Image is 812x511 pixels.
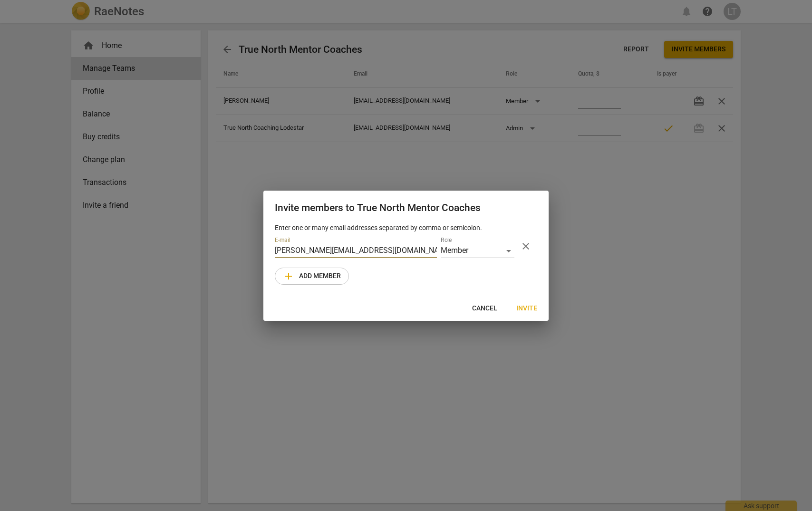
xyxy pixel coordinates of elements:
button: Invite [509,300,545,317]
label: Role [441,237,452,243]
span: Cancel [472,304,497,313]
p: Enter one or many email addresses separated by comma or semicolon. [275,223,537,233]
span: Add member [283,270,341,282]
label: E-mail [275,237,290,243]
div: Member [441,244,514,258]
h2: Invite members to True North Mentor Coaches [275,202,537,214]
span: Invite [516,304,537,313]
button: Cancel [464,300,505,317]
button: Add [275,268,349,285]
span: close [520,241,532,252]
span: add [283,270,294,282]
